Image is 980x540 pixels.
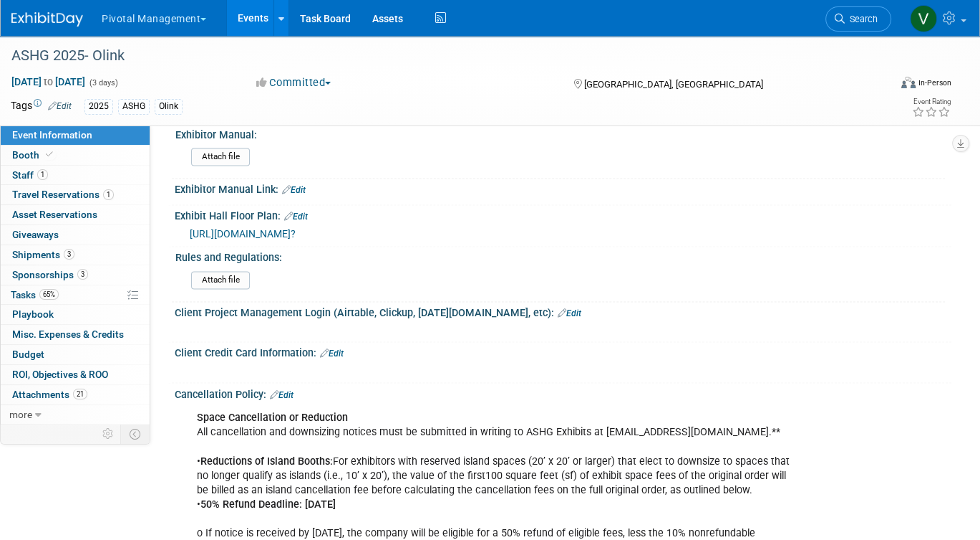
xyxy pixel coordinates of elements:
[910,5,937,32] img: Valerie Weld
[12,349,44,360] span: Budget
[1,225,150,245] a: Giveaways
[48,101,72,111] a: Edit
[558,308,581,318] a: Edit
[37,169,48,180] span: 1
[284,212,308,222] a: Edit
[1,405,150,425] a: more
[12,269,88,280] span: Sponsorships
[64,249,74,260] span: 3
[12,249,74,260] span: Shipments
[845,14,878,24] span: Search
[12,169,48,181] span: Staff
[1,305,150,324] a: Playbook
[12,369,108,380] span: ROI, Objectives & ROO
[320,349,344,359] a: Edit
[1,365,150,384] a: ROI, Objectives & ROO
[175,247,945,265] div: Rules and Regulations:
[12,389,87,400] span: Attachments
[1,285,150,305] a: Tasks65%
[11,75,86,88] span: [DATE] [DATE]
[901,77,916,88] img: Format-Inperson.png
[1,125,150,145] a: Event Information
[77,269,88,280] span: 3
[1,205,150,224] a: Asset Reservations
[1,245,150,265] a: Shipments3
[12,189,114,200] span: Travel Reservations
[46,151,53,158] i: Booth reservation complete
[251,75,336,90] button: Committed
[918,77,951,88] div: In-Person
[197,411,348,423] b: Space Cancellation or Reduction
[812,75,951,96] div: Event Format
[11,12,83,27] img: ExhibitDay
[42,76,55,87] span: to
[1,185,150,204] a: Travel Reservations1
[190,228,296,240] a: [URL][DOMAIN_NAME]?
[121,425,150,443] td: Toggle Event Tabs
[12,129,92,141] span: Event Information
[1,265,150,285] a: Sponsorships3
[825,6,891,32] a: Search
[12,328,124,340] span: Misc. Expenses & Credits
[1,146,150,165] a: Booth
[200,455,333,467] b: Reductions of Island Booths:
[12,229,59,240] span: Giveaways
[175,179,951,197] div: Exhibitor Manual Link:
[270,389,293,399] a: Edit
[9,409,32,420] span: more
[1,345,150,364] a: Budget
[103,189,114,200] span: 1
[200,498,336,510] b: 50% Refund Deadline: [DATE]
[84,99,113,114] div: 2025
[175,302,951,321] div: Client Project Management Login (Airtable, Clickup, [DATE][DOMAIN_NAME], etc):
[39,289,59,300] span: 65%
[118,99,150,114] div: ASHG
[1,385,150,404] a: Attachments21
[12,308,54,320] span: Playbook
[11,289,59,300] span: Tasks
[96,425,121,443] td: Personalize Event Tab Strip
[175,124,945,142] div: Exhibitor Manual:
[1,325,150,344] a: Misc. Expenses & Credits
[155,99,183,114] div: Olink
[175,205,951,224] div: Exhibit Hall Floor Plan:
[175,342,951,361] div: Client Credit Card Information:
[6,43,871,69] div: ASHG 2025- Olink
[175,383,951,402] div: Cancellation Policy:
[11,98,72,115] td: Tags
[73,389,87,399] span: 21
[1,166,150,185] a: Staff1
[584,79,763,90] span: [GEOGRAPHIC_DATA], [GEOGRAPHIC_DATA]
[88,78,118,87] span: (3 days)
[282,185,306,195] a: Edit
[12,149,56,161] span: Booth
[912,98,951,105] div: Event Rating
[12,209,97,220] span: Asset Reservations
